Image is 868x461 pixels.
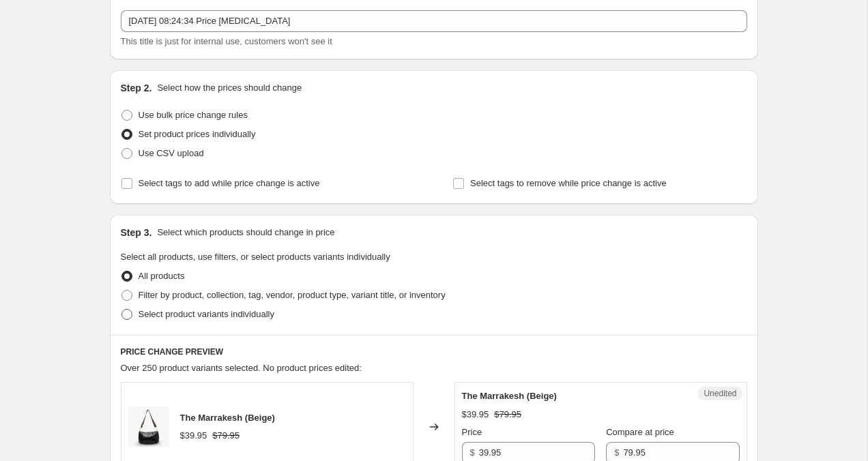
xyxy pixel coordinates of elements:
span: The Marrakesh (Beige) [462,391,557,401]
span: The Marrakesh (Beige) [180,413,275,423]
div: $39.95 [462,408,489,421]
p: Select which products should change in price [157,226,334,239]
span: $ [614,447,619,458]
input: 30% off holiday sale [121,10,747,32]
span: Use bulk price change rules [139,110,248,120]
span: All products [139,271,185,281]
span: Compare at price [606,427,674,437]
strike: $79.95 [494,408,521,421]
h2: Step 3. [121,226,152,239]
div: $39.95 [180,429,207,443]
span: Unedited [704,388,736,399]
span: Select all products, use filters, or select products variants individually [121,252,390,262]
span: Filter by product, collection, tag, vendor, product type, variant title, or inventory [139,290,446,300]
span: Use CSV upload [139,148,204,158]
span: This title is just for internal use, customers won't see it [121,36,332,46]
h2: Step 2. [121,81,152,95]
span: Select tags to add while price change is active [139,178,320,188]
span: Price [462,427,482,437]
span: Select product variants individually [139,309,274,319]
span: Over 250 product variants selected. No product prices edited: [121,363,362,373]
strike: $79.95 [212,429,240,443]
p: Select how the prices should change [157,81,302,95]
span: $ [470,447,475,458]
span: Set product prices individually [139,129,256,139]
h6: PRICE CHANGE PREVIEW [121,346,747,357]
span: Select tags to remove while price change is active [470,178,667,188]
img: 51LWJdOiw4L._AC_SY695__1_80x.jpg [128,406,169,447]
